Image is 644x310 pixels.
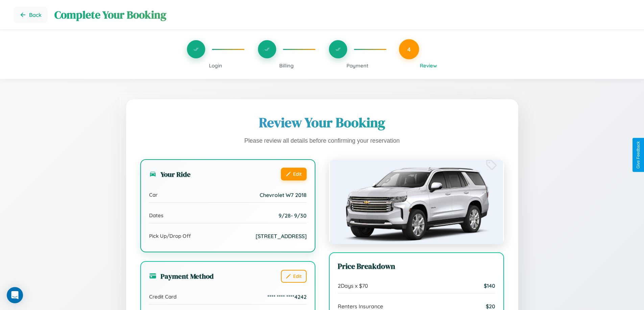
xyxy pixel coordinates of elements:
[14,7,48,23] button: Go back
[149,169,191,179] h3: Your Ride
[140,136,504,146] p: Please review all details before confirming your reservation
[140,113,504,132] h1: Review Your Booking
[281,270,307,283] button: Edit
[486,303,495,310] span: $ 20
[149,212,163,219] span: Dates
[281,168,307,180] button: Edit
[279,212,307,219] span: 9 / 28 - 9 / 30
[347,62,368,69] span: Payment
[279,62,294,69] span: Billing
[338,303,383,310] span: Renters Insurance
[420,62,437,69] span: Review
[7,287,23,303] div: Open Intercom Messenger
[338,261,495,272] h3: Price Breakdown
[149,293,176,300] span: Credit Card
[209,62,222,69] span: Login
[149,233,191,239] span: Pick Up/Drop Off
[149,271,214,281] h3: Payment Method
[484,282,495,289] span: $ 140
[338,282,368,289] span: 2 Days x $ 70
[260,192,307,198] span: Chevrolet W7 2018
[329,160,504,244] img: Chevrolet W7
[149,192,158,198] span: Car
[636,141,641,169] div: Give Feedback
[54,7,630,22] h1: Complete Your Booking
[407,46,411,53] span: 4
[256,233,307,239] span: [STREET_ADDRESS]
